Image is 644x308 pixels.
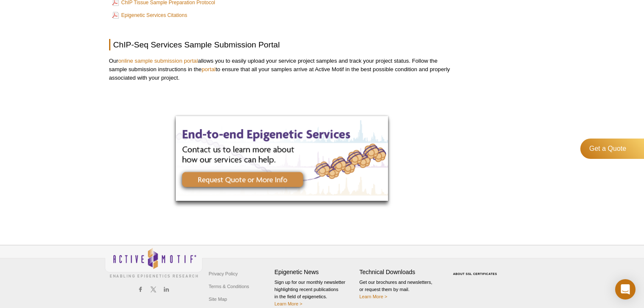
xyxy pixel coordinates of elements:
img: Active Motif, [105,245,202,280]
a: Epigenetic Services Citations [112,10,187,20]
a: ABOUT SSL CERTIFICATES [453,272,497,275]
table: Click to Verify - This site chose Symantec SSL for secure e-commerce and confidential communicati... [444,260,508,279]
p: Get our brochures and newsletters, or request them by mail. [360,279,440,300]
div: Open Intercom Messenger [615,279,636,300]
h4: Epigenetic News [275,269,355,276]
a: Terms & Conditions [207,280,251,293]
a: Privacy Policy [207,267,240,280]
p: Sign up for our monthly newsletter highlighting recent publications in the field of epigenetics. [275,279,355,308]
h2: ChIP-Seq Services Sample Submission Portal [109,39,455,50]
a: online sample submission portal [118,58,198,64]
a: Site Map [207,293,229,305]
p: Our allows you to easily upload your service project samples and track your project status. Follo... [109,57,455,82]
a: Learn More > [360,294,388,299]
a: Get a Quote [580,139,644,159]
a: Learn More > [275,301,303,306]
h4: Technical Downloads [360,269,440,276]
a: portal [202,66,216,72]
img: Epi Services [176,116,388,201]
